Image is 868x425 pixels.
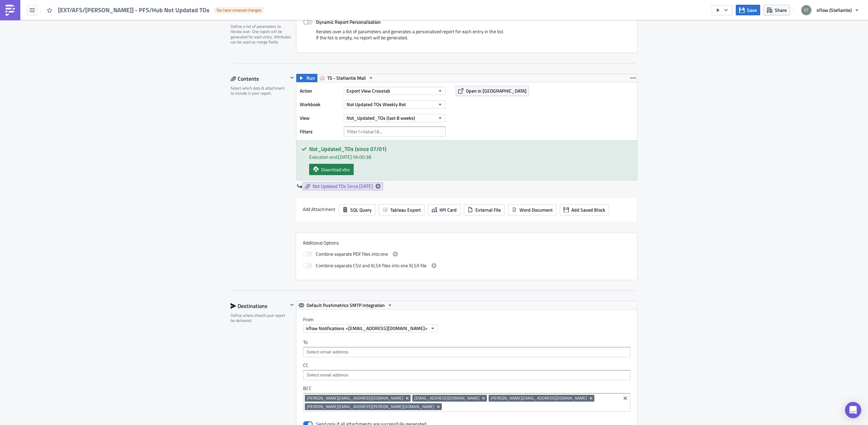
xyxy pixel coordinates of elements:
div: Define a list of parameters to iterate over. One report will be generated for each entry. Attribu... [231,24,292,45]
button: TS - Stellantis Mail [317,74,376,82]
div: Contents [231,74,288,84]
span: [EMAIL_ADDRESS][DOMAIN_NAME] [414,395,479,401]
span: [PERSON_NAME][EMAIL_ADDRESS][DOMAIN_NAME] [307,395,403,401]
p: see attached list of not updated TOs in Outbound network since [DATE]. [3,18,324,23]
label: Add Attachment [303,204,335,214]
h5: Not_Updated_TOs (since 07/01) [309,146,632,152]
label: From [303,316,637,323]
button: Remove Tag [481,395,487,402]
span: 4flow Notifications <[EMAIL_ADDRESS][DOMAIN_NAME]> [306,325,428,332]
p: Dear client, [3,3,324,8]
input: Filter1=Value1&... [344,127,446,137]
span: Not Updated TOs Since [DATE] [313,183,373,189]
span: Not Updated TOs Weekly Bot [347,101,406,108]
span: [PERSON_NAME][EMAIL_ADDRESS][PERSON_NAME][DOMAIN_NAME] [307,403,434,410]
button: Open in [GEOGRAPHIC_DATA] [456,86,529,96]
label: Additional Options [303,240,630,246]
span: Not_Updated_TOs (last 8 weeks) [347,114,415,121]
button: Export View Crosstab [344,87,446,95]
button: Remove Tag [588,395,594,402]
button: Tableau Export [379,204,425,215]
strong: Dynamic Report Personalization [316,18,381,25]
body: Rich Text Area. Press ALT-0 for help. [3,3,324,45]
button: KPI Card [428,204,460,215]
button: Remove Tag [405,395,411,402]
label: View [300,113,340,123]
span: Tableau Export [390,206,421,213]
span: SQL Query [350,206,372,213]
div: Open Intercom Messenger [845,402,861,418]
button: External File [464,204,505,215]
span: 4flow (Stellantis) [816,6,852,14]
label: BCC [303,385,630,391]
span: Open in [GEOGRAPHIC_DATA] [466,87,527,94]
span: Combine separate PDF files into one [316,250,388,258]
button: Share [764,5,790,15]
button: Run [296,74,317,82]
p: 4flow team [3,40,324,45]
a: Not Updated TOs Since [DATE] [302,182,383,190]
span: [EXT/AFS/[PERSON_NAME]] - PFS/Hub Not Updated TOs [58,6,210,14]
label: Action [300,86,340,96]
button: Hide content [288,301,296,309]
span: Default Pushmetrics SMTP Integration [307,301,385,309]
label: To [303,339,630,345]
button: Not Updated TOs Weekly Bot [344,100,446,109]
span: Save [747,6,757,14]
label: Workbook [300,99,340,110]
button: Default Pushmetrics SMTP Integration [296,301,395,309]
div: Define where should your report be delivered. [231,313,288,323]
span: TS - Stellantis Mail [327,74,366,82]
span: KPI Card [439,206,457,213]
span: Run [307,74,315,82]
button: Remove Tag [436,403,442,410]
img: Avatar [801,4,812,16]
span: Word Document [519,206,553,213]
button: Word Document [508,204,556,215]
span: External File [475,206,501,213]
span: You have unsaved changes [216,7,261,13]
button: Not_Updated_TOs (last 8 weeks) [344,114,446,122]
button: 4flow (Stellantis) [797,3,863,18]
p: Best regards, [3,33,324,38]
button: Hide content [288,74,296,82]
div: Select which data & attachment to include in your report. [231,85,288,96]
div: Destinations [231,301,288,311]
span: Combine separate CSV and XLSX files into one XLSX file [316,262,427,270]
div: Execution end: [DATE] 06:00:38 [309,153,632,160]
button: SQL Query [339,204,375,215]
input: Select em ail add ress [305,349,628,355]
button: Save [736,5,760,15]
a: Download xlsx [309,164,354,175]
img: PushMetrics [5,5,16,16]
span: Share [775,6,787,14]
button: 4flow Notifications <[EMAIL_ADDRESS][DOMAIN_NAME]> [303,324,438,332]
label: Filters [300,127,340,137]
div: Iterates over a list of parameters and generates a personalised report for each entry in the list... [303,28,630,46]
button: Clear selected items [621,394,629,402]
input: Select em ail add ress [305,372,628,379]
span: Export View Crosstab [347,87,390,94]
button: Add Saved Block [560,204,609,215]
span: [PERSON_NAME][EMAIL_ADDRESS][DOMAIN_NAME] [491,395,587,401]
label: CC [303,362,630,368]
span: Download xlsx [321,166,350,173]
span: Add Saved Block [571,206,605,213]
